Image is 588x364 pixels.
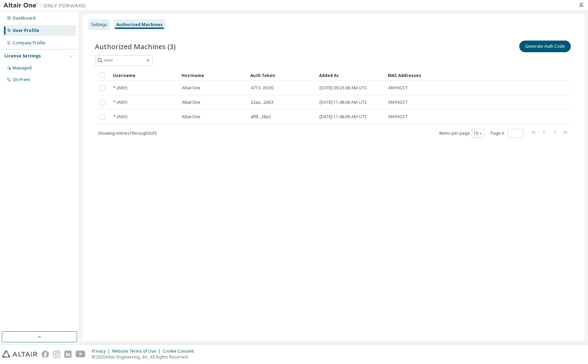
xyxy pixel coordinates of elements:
div: Cookie Consent [163,349,198,354]
span: [DATE] 11:48:06 AM UTC [319,100,367,105]
span: * (ANY) [113,85,127,91]
p: © 2025 Altair Engineering, Inc. All Rights Reserved. [92,354,198,360]
div: Added At [319,70,382,81]
span: * (ANY) [113,100,127,105]
div: Website Terms of Use [112,349,163,354]
span: AltairOne [182,85,200,91]
div: Hostname [182,70,245,81]
button: 10 [473,131,483,136]
img: linkedin.svg [64,351,72,358]
span: Showing entries 1 through 3 of 3 [98,130,157,136]
img: Altair One [3,2,89,9]
div: User Profile [13,28,39,33]
span: ANYHOST [388,100,408,105]
span: Page n. [491,129,524,138]
span: 4713...b530 [251,85,273,91]
div: MAC Addresses [388,70,500,81]
img: instagram.svg [53,351,60,358]
span: AltairOne [182,100,200,105]
div: Settings [91,22,107,27]
div: On Prem [13,77,30,82]
img: youtube.svg [76,351,86,358]
span: ANYHOST [388,114,408,120]
div: Privacy [92,349,112,354]
span: [DATE] 11:48:06 AM UTC [319,114,367,120]
button: Generate Auth Code [519,41,571,52]
img: altair_logo.svg [2,351,37,358]
div: Company Profile [13,40,45,46]
div: Username [113,70,176,81]
div: Managed [13,65,32,71]
div: Authorized Machines [116,22,163,27]
img: facebook.svg [42,351,49,358]
span: [DATE] 09:23:08 AM UTC [319,85,367,91]
span: AltairOne [182,114,200,120]
span: * (ANY) [113,114,127,120]
div: Dashboard [13,15,35,21]
span: Authorized Machines (3) [95,42,176,51]
span: Items per page [439,129,484,138]
span: 22aa...2eb3 [251,100,273,105]
div: License Settings [4,53,41,59]
span: af6f...28e2 [251,114,271,120]
div: Auth Token [250,70,314,81]
span: ANYHOST [388,85,408,91]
